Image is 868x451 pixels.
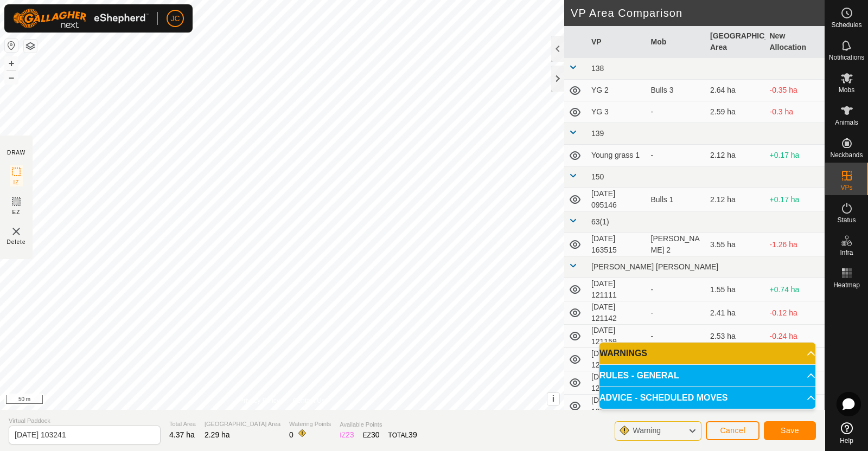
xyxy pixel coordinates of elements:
[591,217,609,226] span: 63(1)
[633,426,661,435] span: Warning
[340,420,417,429] span: Available Points
[169,430,195,439] span: 4.37 ha
[591,129,604,138] span: 139
[706,233,765,256] td: 3.55 ha
[764,421,816,440] button: Save
[289,430,293,439] span: 0
[839,87,854,93] span: Mobs
[825,418,868,448] a: Help
[706,278,765,301] td: 1.55 ha
[599,365,815,386] p-accordion-header: RULES - GENERAL
[651,331,702,342] div: -
[829,54,864,61] span: Notifications
[587,145,647,166] td: Young grass 1
[765,26,825,58] th: New Allocation
[706,26,765,58] th: [GEOGRAPHIC_DATA] Area
[647,26,706,58] th: Mob
[835,119,858,126] span: Animals
[599,349,647,358] span: WARNINGS
[587,348,647,371] td: [DATE] 121316
[205,430,230,439] span: 2.29 ha
[587,325,647,348] td: [DATE] 121159
[7,149,25,157] div: DRAW
[9,416,161,426] span: Virtual Paddock
[170,13,180,24] span: JC
[293,396,325,405] a: Contact Us
[587,101,647,123] td: YG 3
[587,278,647,301] td: [DATE] 121111
[833,282,860,288] span: Heatmap
[599,394,727,402] span: ADVICE - SCHEDULED MOVES
[599,371,679,380] span: RULES - GENERAL
[765,233,825,256] td: -1.26 ha
[840,184,852,191] span: VPs
[169,420,196,429] span: Total Area
[765,101,825,123] td: -0.3 ha
[765,278,825,301] td: +0.74 ha
[837,217,856,223] span: Status
[706,80,765,101] td: 2.64 ha
[651,194,702,205] div: Bulls 1
[765,325,825,348] td: -0.24 ha
[781,426,799,435] span: Save
[10,225,23,238] img: VP
[409,430,417,439] span: 39
[831,22,861,28] span: Schedules
[599,387,815,409] p-accordion-header: ADVICE - SCHEDULED MOVES
[5,39,18,52] button: Reset Map
[591,262,718,271] span: [PERSON_NAME] [PERSON_NAME]
[587,233,647,256] td: [DATE] 163515
[830,152,863,158] span: Neckbands
[651,307,702,319] div: -
[340,429,354,441] div: IZ
[346,430,354,439] span: 23
[765,80,825,101] td: -0.35 ha
[547,393,559,405] button: i
[587,301,647,325] td: [DATE] 121142
[651,284,702,295] div: -
[651,85,702,96] div: Bulls 3
[239,396,280,405] a: Privacy Policy
[13,9,149,28] img: Gallagher Logo
[599,343,815,364] p-accordion-header: WARNINGS
[289,420,331,429] span: Watering Points
[587,371,647,395] td: [DATE] 121355
[587,188,647,211] td: [DATE] 095146
[765,145,825,166] td: +0.17 ha
[363,429,380,441] div: EZ
[706,421,759,440] button: Cancel
[14,178,20,186] span: IZ
[591,172,604,181] span: 150
[24,40,37,53] button: Map Layers
[587,395,647,418] td: [DATE] 121504
[571,7,825,20] h2: VP Area Comparison
[706,145,765,166] td: 2.12 ha
[205,420,280,429] span: [GEOGRAPHIC_DATA] Area
[651,106,702,118] div: -
[706,101,765,123] td: 2.59 ha
[720,426,745,435] span: Cancel
[651,150,702,161] div: -
[371,430,380,439] span: 30
[388,429,417,441] div: TOTAL
[12,208,21,216] span: EZ
[587,26,647,58] th: VP
[840,249,853,256] span: Infra
[5,71,18,84] button: –
[7,238,26,246] span: Delete
[651,233,702,256] div: [PERSON_NAME] 2
[587,80,647,101] td: YG 2
[552,394,554,403] span: i
[840,437,853,444] span: Help
[706,301,765,325] td: 2.41 ha
[765,301,825,325] td: -0.12 ha
[706,188,765,211] td: 2.12 ha
[706,325,765,348] td: 2.53 ha
[765,188,825,211] td: +0.17 ha
[5,57,18,70] button: +
[591,64,604,73] span: 138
